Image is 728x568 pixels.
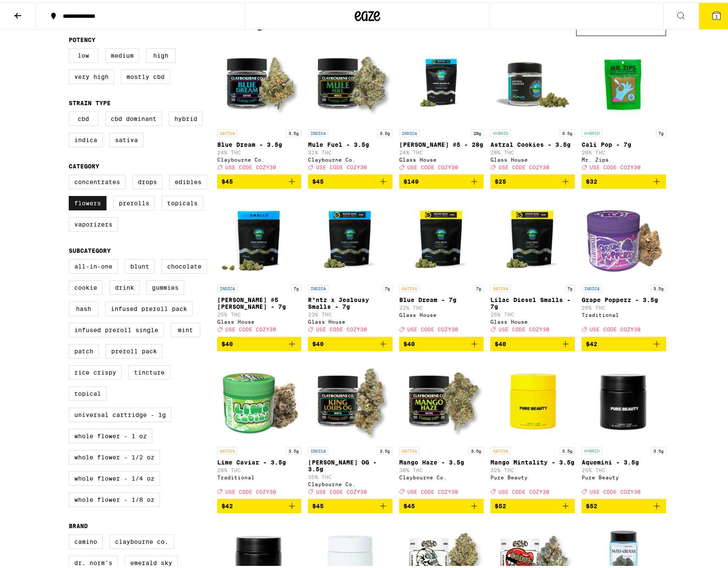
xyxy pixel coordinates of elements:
label: CBD Dominant [105,109,162,123]
p: HYBRID [490,127,511,134]
a: Open page for Cali Pop - 7g from Mr. Zips [582,38,666,172]
a: Open page for Astral Cookies - 3.5g from Glass House [490,38,575,172]
span: USE CODE COZY30 [225,325,276,330]
div: Glass House [308,316,392,322]
button: Add to bag [490,334,575,349]
legend: Category [69,160,99,167]
img: Glass House - Donny Burger #5 Smalls - 7g [217,193,302,278]
p: Blue Dream - 7g [399,294,484,301]
span: $32 [586,176,597,182]
label: Universal Cartridge - 1g [69,405,171,420]
p: 32% THC [490,465,575,470]
img: Claybourne Co. - King Louis OG - 3.5g [308,355,392,440]
p: 3.5g [468,445,484,452]
p: 28% THC [490,147,575,153]
button: Add to bag [217,496,302,511]
img: Glass House - R*ntz x Jealousy Smalls - 7g [308,193,392,278]
img: Glass House - Donny Burger #5 - 28g [399,38,484,123]
span: USE CODE COZY30 [225,487,276,492]
p: Lime Caviar - 3.5g [217,456,302,463]
button: Add to bag [399,334,484,349]
label: Vaporizers [69,215,118,229]
p: 25% THC [217,309,302,315]
label: Chocolate [162,257,207,271]
label: Infused Preroll Pack [105,299,193,313]
span: $45 [403,500,415,507]
span: Hi. Need any help? [5,6,61,13]
a: Open page for Donny Burger #5 Smalls - 7g from Glass House [217,193,302,334]
span: USE CODE COZY30 [498,487,549,492]
p: 28g [471,127,484,134]
p: Grape Popperz - 3.5g [582,294,666,301]
button: Add to bag [399,496,484,511]
label: Cookie [69,278,103,292]
img: Glass House - Lilac Diesel Smalls - 7g [490,193,575,278]
p: INDICA [308,282,328,290]
p: 30% THC [399,465,484,470]
span: USE CODE COZY30 [590,325,641,330]
p: INDICA [308,445,328,452]
label: Preroll Pack [106,341,162,356]
label: Whole Flower - 1/8 oz [69,490,160,504]
button: Add to bag [217,172,302,186]
p: R*ntz x Jealousy Smalls - 7g [308,294,392,308]
span: $45 [221,176,233,182]
span: USE CODE COZY30 [316,162,367,168]
label: High [146,46,176,60]
legend: Subcategory [69,245,111,252]
p: 7g [473,282,484,290]
a: Open page for Lilac Diesel Smalls - 7g from Glass House [490,193,575,334]
label: Infused Preroll Single [69,320,164,335]
label: Drops [132,172,162,187]
img: Pure Beauty - Aquemini - 3.5g [582,355,666,440]
label: Hybrid [169,109,203,123]
p: Aquemini - 3.5g [582,456,666,463]
a: Open page for Lime Caviar - 3.5g from Traditional [217,355,302,496]
div: Claybourne Co. [308,154,392,160]
a: Open page for Mule Fuel - 3.5g from Claybourne Co. [308,38,392,172]
p: Astral Cookies - 3.5g [490,139,575,145]
label: Whole Flower - 1/2 oz [69,448,160,462]
span: USE CODE COZY30 [407,325,458,330]
span: $52 [586,500,597,507]
p: 7g [382,282,392,290]
span: USE CODE COZY30 [498,325,549,330]
a: Open page for Mango Haze - 3.5g from Claybourne Co. [399,355,484,496]
label: Tincture [129,363,170,377]
p: SATIVA [217,127,238,134]
legend: Brand [69,520,88,527]
label: All-In-One [69,257,118,271]
p: 3.5g [286,127,301,134]
p: [PERSON_NAME] #5 [PERSON_NAME] - 7g [217,294,302,308]
label: Camino [69,532,103,546]
button: Add to bag [308,496,392,511]
button: Add to bag [490,172,575,186]
div: Pure Beauty [582,472,666,478]
p: Lilac Diesel Smalls - 7g [490,294,575,308]
label: CBD [69,109,98,123]
span: USE CODE COZY30 [316,487,367,492]
span: USE CODE COZY30 [590,487,641,492]
label: Claybourne Co. [109,532,174,546]
legend: Strain Type [69,97,111,104]
button: Add to bag [582,496,666,511]
span: USE CODE COZY30 [407,487,458,492]
span: USE CODE COZY30 [590,162,641,168]
div: Glass House [399,154,484,160]
span: $40 [221,338,233,345]
p: Mango Mintality - 3.5g [490,456,575,463]
span: $52 [495,500,506,507]
label: Edibles [169,172,207,187]
a: Open page for R*ntz x Jealousy Smalls - 7g from Glass House [308,193,392,334]
p: 7g [656,127,666,134]
span: $45 [312,176,324,182]
p: 26% THC [582,302,666,308]
img: Claybourne Co. - Blue Dream - 3.5g [217,38,302,123]
p: 20% THC [582,147,666,153]
p: 24% THC [217,147,302,153]
img: Claybourne Co. - Mule Fuel - 3.5g [308,38,392,123]
p: SATIVA [399,282,420,290]
label: Flowers [69,193,106,208]
div: Pure Beauty [490,472,575,478]
p: 3.5g [286,445,301,452]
